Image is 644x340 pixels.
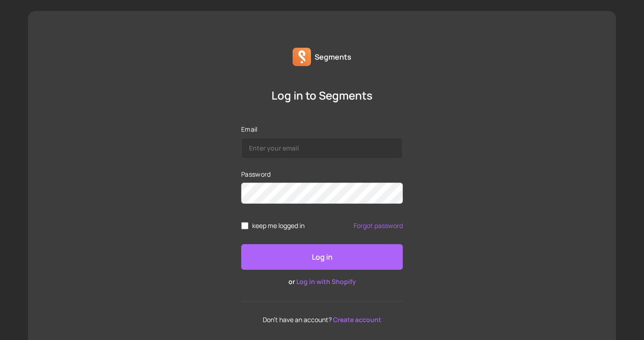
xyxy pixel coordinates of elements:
input: remember me [241,222,249,229]
p: Log in [312,251,333,262]
label: Email [241,125,403,134]
button: Log in [241,244,403,270]
p: Log in to Segments [241,88,403,103]
input: Password [241,183,403,204]
label: Password [241,170,403,179]
span: keep me logged in [252,222,305,229]
p: Don't have an account? [241,316,403,323]
a: Forgot password [354,222,403,229]
p: Segments [315,51,351,62]
a: Create account [333,315,381,324]
input: Email [241,138,403,159]
p: or [241,277,403,286]
a: Log in with Shopify [296,277,356,286]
